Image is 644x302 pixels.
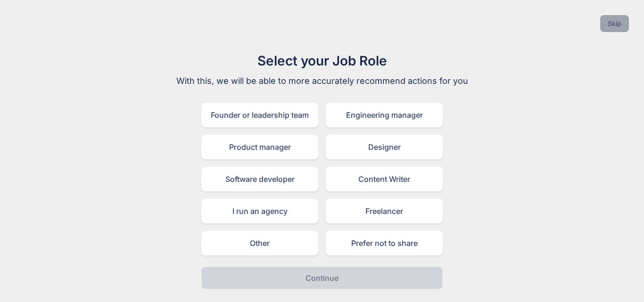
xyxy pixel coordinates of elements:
p: With this, we will be able to more accurately recommend actions for you [164,74,480,88]
div: Engineering manager [326,103,443,127]
div: Other [201,231,318,255]
button: Continue [201,267,443,289]
div: Product manager [201,135,318,159]
div: Founder or leadership team [201,103,318,127]
div: Prefer not to share [326,231,443,255]
p: Continue [305,272,339,284]
div: Content Writer [326,167,443,191]
div: I run an agency [201,199,318,223]
div: Freelancer [326,199,443,223]
button: Skip [600,15,629,32]
div: Software developer [201,167,318,191]
h1: Select your Job Role [164,51,480,71]
div: Designer [326,135,443,159]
